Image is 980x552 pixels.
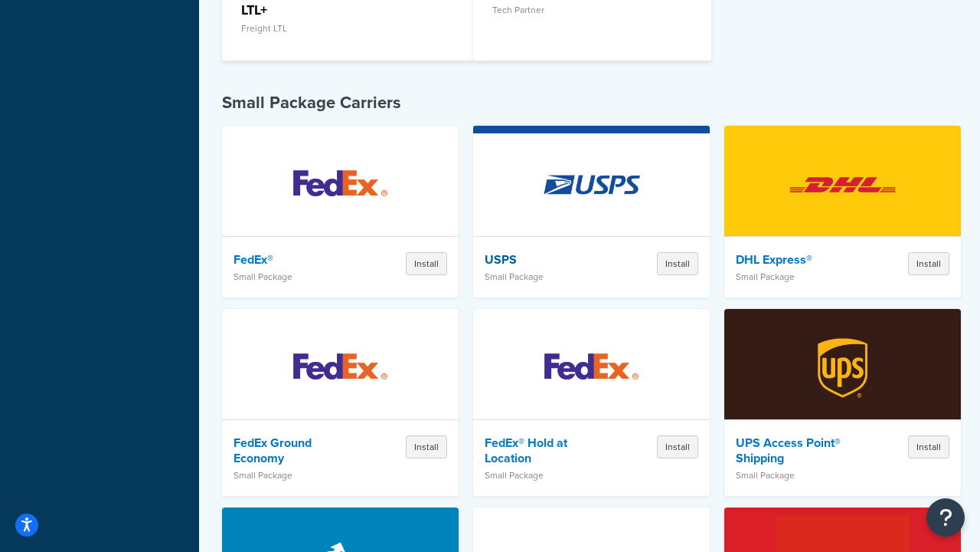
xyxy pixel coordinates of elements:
h4: UPS Access Point® Shipping [736,435,851,466]
img: FedEx® Hold at Location [524,314,658,422]
p: Small Package [736,271,851,282]
img: DHL Express® [776,131,910,238]
h4: Small Package Carriers [222,91,961,114]
h4: USPS [485,252,600,268]
p: Tech Partner [492,5,594,15]
img: UPS Access Point® Shipping [776,314,910,422]
h4: DHL Express® [736,252,851,268]
a: DHL Express®DHL Express®Small PackageInstall [724,126,961,297]
button: Install [657,252,698,275]
p: Small Package [234,271,349,282]
button: Install [406,252,447,275]
a: UPS Access Point® ShippingUPS Access Point® ShippingSmall PackageInstall [724,309,961,496]
a: FedEx® Hold at LocationFedEx® Hold at LocationSmall PackageInstall [473,309,710,496]
img: FedEx® [273,131,407,238]
h4: FedEx Ground Economy [234,435,349,466]
button: Install [406,435,447,458]
a: USPSUSPSSmall PackageInstall [473,126,710,297]
h4: FedEx® [234,252,349,268]
button: Open Resource Center [926,498,965,537]
p: Small Package [485,470,600,481]
p: Freight LTL [241,23,356,34]
p: Small Package [485,271,600,282]
p: Small Package [736,470,851,481]
img: FedEx Ground Economy [273,314,407,422]
h4: FedEx® Hold at Location [485,435,600,466]
img: USPS [524,131,658,238]
button: Install [657,435,698,458]
p: Small Package [234,470,349,481]
a: FedEx®FedEx®Small PackageInstall [222,126,459,297]
a: FedEx Ground EconomyFedEx Ground EconomySmall PackageInstall [222,309,459,496]
button: Install [908,252,949,275]
button: Install [908,435,949,458]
